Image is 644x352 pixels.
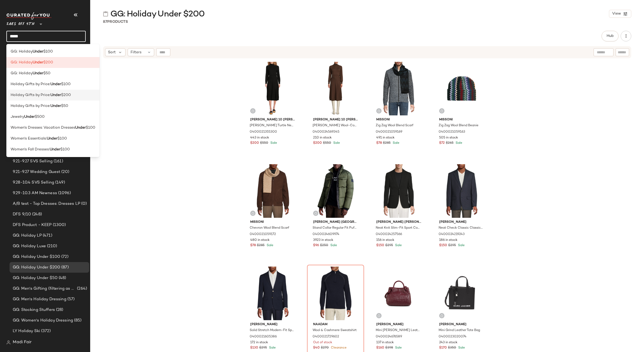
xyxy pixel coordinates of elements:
span: Holiday Gifts by Price: [11,92,50,98]
span: (372) [40,328,51,334]
span: (264) [76,286,87,292]
span: Mini [PERSON_NAME] Leather Tote [376,328,421,333]
span: (161) [53,158,63,164]
span: 87 [103,20,107,24]
span: Chevron Wool Blend Scarf [250,226,289,231]
span: [PERSON_NAME] [376,322,421,327]
span: GG: Holiday Under $50 [13,275,58,281]
span: Sale [392,141,399,145]
span: $200 [61,92,71,98]
span: GG: Holiday [11,49,33,54]
span: $100 [60,147,70,152]
img: 0400021729602_NAVY [309,267,362,320]
span: GG: Holiday Under $200 [110,9,205,20]
span: Neat Check Classic Classic-Fit Sport Coat [439,226,483,231]
span: $295 [448,243,456,248]
span: $200 [250,141,259,146]
span: $100 [57,136,67,141]
span: $265 [446,141,453,146]
img: svg%3e [6,340,11,345]
img: 0400024219243_NAVY [435,164,488,218]
span: 0400024676589 [376,334,402,339]
img: 0400024257566_BLACK [372,164,425,218]
span: (48) [58,275,66,281]
span: GG: Holiday Luxe [13,243,46,249]
span: [PERSON_NAME] 10 [PERSON_NAME] [250,118,295,122]
span: Sale [329,244,337,247]
span: $295 [385,243,393,248]
span: (72) [60,254,68,260]
span: $170 [439,346,447,350]
span: (28) [55,307,63,313]
span: $150 [376,243,384,248]
span: 9.21-9.27 Wedding Guest [13,169,60,175]
span: Sale [269,141,277,145]
div: Products [103,19,128,25]
img: 0400024676589_BLACKJAM [372,267,425,320]
span: 137 in stock [376,340,394,345]
span: [PERSON_NAME] [250,322,295,327]
img: 0400024569345_CHOCOLATE [309,62,362,115]
span: 9.21-9.27 SVS Selling [13,158,53,164]
span: GG: Women's Holiday Dressing [13,318,73,324]
span: $295 [259,346,267,350]
span: Women's Dresses: Vacation Dresses [11,125,75,131]
span: 505 in stock [439,136,458,140]
span: View [612,12,621,16]
img: 0400021059172_TAN [246,164,299,218]
span: $285 [383,141,391,146]
span: (149) [54,180,65,186]
b: Under [50,92,61,98]
span: [PERSON_NAME] [GEOGRAPHIC_DATA] [313,220,358,225]
span: 0400024219243 [439,232,465,237]
img: svg%3e [440,109,443,112]
img: 0400023020074_BLACK [435,267,488,320]
span: $100 [86,125,95,131]
span: 0400021059163 [439,130,465,134]
span: Neat Knit Slim-Fit Sport Coat [376,226,421,231]
span: $78 [376,141,382,146]
span: $350 [448,346,456,350]
b: Under [47,136,57,141]
span: 443 in stock [250,136,269,140]
b: Under [33,60,43,65]
img: svg%3e [377,314,381,317]
span: $250 [320,243,328,248]
img: svg%3e [251,109,254,112]
img: 0400021059163_GREENRED [435,62,488,115]
span: Wool & Cashmere Sweatshirt [313,328,357,333]
span: 186 in stock [439,238,457,243]
span: 0400021605386 [250,334,277,339]
span: Sale [457,346,465,350]
span: Women's Fall Dresses: [11,147,50,152]
span: Sale [457,244,465,247]
img: 0400024609974_OLIVE [309,164,362,218]
span: $270 [321,346,329,350]
span: DFS 9/10 [13,211,31,218]
span: (248) [31,211,42,218]
span: Naadam [313,322,358,327]
span: $550 [323,141,331,146]
span: 0400024257566 [376,232,402,237]
b: Under [50,81,61,87]
img: 0400021605386_NAVY [246,267,299,320]
span: [PERSON_NAME] Turtle Neck Wool Midi-Dress [250,123,295,128]
span: GG: Holiday LP [13,233,42,239]
span: 0400024569345 [313,130,339,134]
span: [PERSON_NAME] Wool-Cotton Midi-Dress [313,123,357,128]
span: GG: Holiday [11,60,33,65]
span: $40 [313,346,320,350]
img: svg%3e [314,212,317,215]
button: View [609,10,631,18]
span: Holiday Gifts by Price: [11,81,50,87]
span: Sale [268,346,276,350]
span: Stand Collar Regular Fit Puffer Jacket [313,226,357,231]
span: (20) [60,169,69,175]
span: Solid Stretch Modern-Fit Sport Coat [250,328,295,333]
span: GG: Men's Holiday Dressing [13,296,66,302]
span: $200 [43,60,53,65]
span: 0400021729602 [313,334,339,339]
span: DFS Product - KEEP [13,222,52,228]
button: Hub [602,31,619,41]
span: Women's Essentials: [11,136,47,141]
